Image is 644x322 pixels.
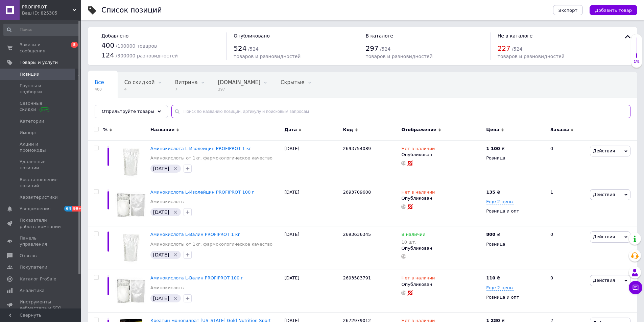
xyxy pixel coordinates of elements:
[498,33,533,39] span: Не в каталоге
[71,42,78,48] span: 5
[281,79,305,85] span: Скрытые
[401,275,435,282] span: Нет в наличии
[593,148,615,153] span: Действия
[20,217,63,229] span: Показатели работы компании
[590,5,637,15] button: Добавить товар
[22,4,73,10] span: PROFIPROT
[171,105,630,118] input: Поиск по названию позиции, артикулу и поисковым запросам
[401,127,436,133] span: Отображение
[150,241,272,247] a: Аминокислоты от 1кг, фармокологическое качество
[486,275,495,280] b: 110
[401,190,435,197] span: Нет в наличии
[366,54,433,59] span: товаров и разновидностей
[546,140,588,184] div: 0
[486,190,495,195] b: 135
[486,155,545,161] div: Розница
[401,152,483,158] div: Опубликован
[20,83,63,95] span: Группы и подборки
[150,190,254,195] a: Аминокислота L-Изолейцин PROFIPROT 100 г
[248,46,259,52] span: / 524
[153,252,169,257] span: [DATE]
[593,192,615,197] span: Действия
[175,79,198,85] span: Витрина
[550,127,569,133] span: Заказы
[20,206,50,212] span: Уведомления
[595,8,632,13] span: Добавить товар
[20,130,37,136] span: Импорт
[150,232,240,237] a: Аминокислота L-Валин PROFIPROT 1 кг
[20,253,38,259] span: Отзывы
[593,234,615,239] span: Действия
[20,299,63,311] span: Инструменты вебмастера и SEO
[401,281,483,288] div: Опубликован
[150,155,272,161] a: Аминокислоты от 1кг, фармокологическое качество
[343,146,371,151] span: 2693754089
[20,59,58,66] span: Товары и услуги
[64,206,72,212] span: 64
[486,146,505,152] div: ₴
[401,232,425,239] span: В наличии
[486,232,495,237] b: 800
[486,294,545,300] div: Розница и опт
[285,127,297,133] span: Дата
[118,146,144,179] img: Аминокислота L-Изолейцин PROFIPROT 1 кг
[173,166,178,171] svg: Удалить метку
[498,54,565,59] span: товаров и разновидностей
[283,140,341,184] div: [DATE]
[101,7,162,14] div: Список позиций
[102,109,154,114] span: Отфильтруйте товары
[150,285,185,291] a: Аминокислоты
[150,199,185,205] a: Аминокислоты
[20,235,63,247] span: Панель управления
[218,87,260,92] span: 397
[283,270,341,313] div: [DATE]
[631,59,642,64] div: 1%
[401,195,483,201] div: Опубликован
[20,264,47,270] span: Покупатели
[343,275,371,280] span: 2693583791
[234,44,246,52] span: 524
[20,118,44,124] span: Категории
[20,100,63,113] span: Сезонные скидки
[486,231,500,238] div: ₴
[118,231,144,265] img: Аминокислота L-Валин PROFIPROT 1 кг
[173,252,178,257] svg: Удалить метку
[486,189,500,195] div: ₴
[234,54,301,59] span: товаров и разновидностей
[401,146,435,153] span: Нет в наличии
[153,296,169,301] span: [DATE]
[498,44,510,52] span: 227
[20,177,63,189] span: Восстановление позиций
[20,276,56,282] span: Каталог ProSale
[486,285,514,291] span: Еще 2 цены
[150,275,243,280] a: Аминокислота L-Валин PROFIPROT 100 г
[366,44,379,52] span: 297
[95,79,104,85] span: Все
[366,33,393,39] span: В каталоге
[95,87,104,92] span: 400
[173,296,178,301] svg: Удалить метку
[22,10,81,16] div: Ваш ID: 825305
[124,87,155,92] span: 4
[116,43,157,49] span: / 100000 товаров
[486,146,500,151] b: 1 100
[593,278,615,283] span: Действия
[115,189,147,221] img: Аминокислота L-Изолейцин PROFIPROT 100 г
[486,241,545,247] div: Розница
[401,240,425,245] div: 10 шт.
[150,146,252,151] a: Аминокислота L-Изолейцин PROFIPROT 1 кг
[173,209,178,215] svg: Удалить метку
[101,33,128,39] span: Добавлено
[283,226,341,270] div: [DATE]
[175,87,198,92] span: 7
[20,194,58,200] span: Характеристики
[546,184,588,226] div: 1
[101,51,114,59] span: 124
[116,53,178,58] span: / 300000 разновидностей
[343,127,353,133] span: Код
[115,275,147,307] img: Аминокислота L-Валин PROFIPROT 100 г
[20,288,45,294] span: Аналитика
